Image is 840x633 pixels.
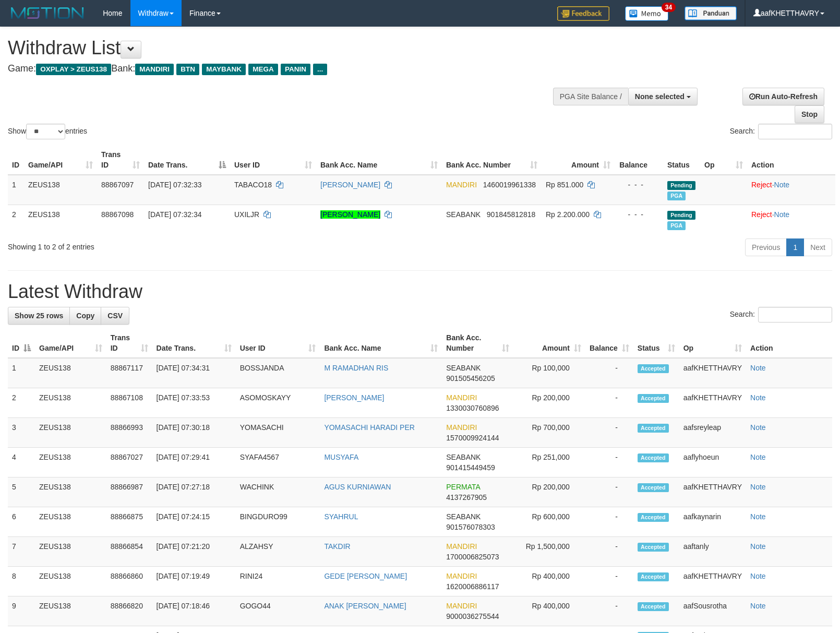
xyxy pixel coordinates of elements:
span: Copy 1620006886117 to clipboard [446,582,499,591]
td: Rp 100,000 [513,358,585,388]
td: aaftanly [679,537,746,567]
img: Feedback.jpg [557,6,609,21]
td: [DATE] 07:34:31 [152,358,236,388]
td: 88866875 [106,507,152,537]
th: Trans ID: activate to sort column ascending [97,145,144,175]
td: - [585,418,633,448]
td: aafKHETTHAVRY [679,388,746,418]
td: 88866987 [106,477,152,507]
a: MUSYAFA [324,453,358,461]
td: - [585,388,633,418]
span: Copy 901845812818 to clipboard [487,210,535,219]
span: MAYBANK [202,64,246,75]
span: MANDIRI [446,602,477,610]
td: ZEUS138 [35,477,106,507]
a: Note [750,453,766,461]
span: PANIN [281,64,310,75]
td: - [585,358,633,388]
td: - [585,567,633,596]
td: Rp 251,000 [513,448,585,477]
span: Copy 1700006825073 to clipboard [446,553,499,561]
th: Status [663,145,700,175]
button: None selected [628,88,698,105]
td: 2 [8,388,35,418]
img: MOTION_logo.png [8,5,87,21]
td: ZEUS138 [35,567,106,596]
a: Note [750,512,766,521]
td: ALZAHSY [236,537,320,567]
span: Marked by aaftrukkakada [667,221,686,230]
span: None selected [635,92,685,101]
td: aafKHETTHAVRY [679,477,746,507]
div: - - - [619,180,659,190]
label: Search: [730,307,832,323]
th: Status: activate to sort column ascending [633,328,679,358]
th: Balance: activate to sort column ascending [585,328,633,358]
span: UXILJR [234,210,259,219]
td: aafKHETTHAVRY [679,358,746,388]
td: BINGDURO99 [236,507,320,537]
th: ID [8,145,24,175]
h1: Withdraw List [8,38,549,58]
span: Copy 1330030760896 to clipboard [446,404,499,412]
td: 7 [8,537,35,567]
td: ZEUS138 [35,418,106,448]
h4: Game: Bank: [8,64,549,74]
td: Rp 700,000 [513,418,585,448]
a: ANAK [PERSON_NAME] [324,602,406,610]
label: Show entries [8,124,87,139]
span: Copy 1460019961338 to clipboard [483,181,536,189]
a: TAKDIR [324,542,350,551]
a: SYAHRUL [324,512,358,521]
td: 3 [8,418,35,448]
td: 5 [8,477,35,507]
td: ZEUS138 [35,448,106,477]
td: GOGO44 [236,596,320,626]
span: Copy 9000036275544 to clipboard [446,612,499,620]
th: Game/API: activate to sort column ascending [35,328,106,358]
td: aafSousrotha [679,596,746,626]
span: MANDIRI [446,393,477,402]
span: MANDIRI [446,181,477,189]
span: CSV [107,312,123,320]
a: GEDE [PERSON_NAME] [324,572,407,580]
td: [DATE] 07:24:15 [152,507,236,537]
span: MANDIRI [446,542,477,551]
td: Rp 400,000 [513,567,585,596]
label: Search: [730,124,832,139]
th: Bank Acc. Name: activate to sort column ascending [316,145,442,175]
span: MEGA [248,64,278,75]
span: SEABANK [446,512,481,521]
span: 34 [662,3,676,12]
span: SEABANK [446,210,481,219]
span: OXPLAY > ZEUS138 [36,64,111,75]
span: Show 25 rows [15,312,63,320]
th: Action [747,145,835,175]
a: Note [750,572,766,580]
td: RINI24 [236,567,320,596]
td: · [747,205,835,234]
td: WACHINK [236,477,320,507]
span: Copy [76,312,94,320]
span: [DATE] 07:32:33 [148,181,201,189]
select: Showentries [26,124,65,139]
td: 2 [8,205,24,234]
th: Amount: activate to sort column ascending [542,145,615,175]
span: ... [313,64,327,75]
a: CSV [101,307,129,325]
th: Trans ID: activate to sort column ascending [106,328,152,358]
span: TABACO18 [234,181,272,189]
td: 88866993 [106,418,152,448]
td: Rp 400,000 [513,596,585,626]
span: Accepted [638,602,669,611]
span: Pending [667,181,695,190]
span: MANDIRI [135,64,174,75]
td: aafsreyleap [679,418,746,448]
span: 88867097 [101,181,134,189]
td: 88866820 [106,596,152,626]
td: 88867027 [106,448,152,477]
span: Rp 851.000 [546,181,583,189]
a: Note [750,483,766,491]
h1: Latest Withdraw [8,281,832,302]
span: Copy 1570009924144 to clipboard [446,434,499,442]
